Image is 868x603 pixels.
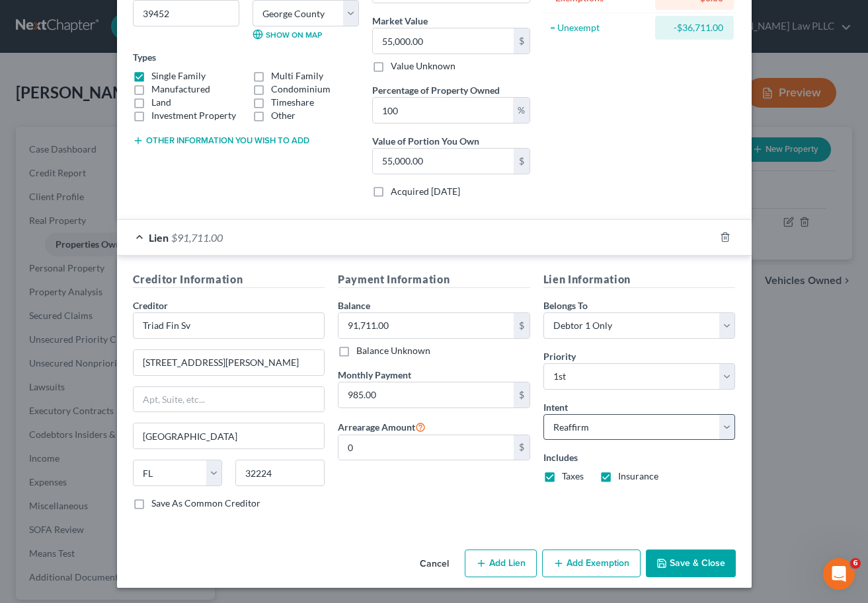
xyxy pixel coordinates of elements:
input: 0.00 [338,382,514,408]
label: Market Value [372,14,428,28]
input: Enter zip... [235,460,325,486]
label: Value Unknown [391,59,455,73]
label: Timeshare [271,96,314,109]
input: Enter address... [134,350,325,375]
div: $ [514,382,530,408]
label: Arrearage Amount [338,419,426,435]
button: Add Exemption [542,550,641,577]
label: Other [271,109,296,122]
label: Save As Common Creditor [151,497,260,510]
span: $91,711.00 [171,231,223,244]
button: Add Lien [465,550,537,577]
label: Includes [543,450,736,464]
label: Monthly Payment [338,368,411,382]
div: $ [514,149,530,174]
h5: Lien Information [543,271,736,288]
input: Apt, Suite, etc... [134,387,325,412]
div: -$36,711.00 [666,21,723,34]
label: Intent [543,400,568,414]
div: % [513,98,530,123]
input: Search creditor by name... [133,312,325,339]
h5: Payment Information [338,271,530,288]
div: $ [514,28,530,53]
label: Acquired [DATE] [391,185,460,198]
iframe: Intercom live chat [823,558,855,590]
input: 0.00 [373,28,514,53]
label: Land [151,96,171,109]
div: $ [514,435,530,460]
label: Condominium [271,83,331,96]
div: $ [514,313,530,338]
input: 0.00 [338,435,514,460]
label: Types [133,50,156,64]
label: Investment Property [151,109,236,122]
span: Priority [543,351,576,362]
input: Enter city... [134,423,325,448]
span: Creditor [133,300,168,311]
input: 0.00 [373,149,514,174]
label: Value of Portion You Own [372,134,479,148]
button: Save & Close [646,550,736,577]
label: Taxes [562,470,584,483]
label: Percentage of Property Owned [372,83,500,97]
label: Manufactured [151,83,210,96]
label: Insurance [618,470,658,483]
input: 0.00 [373,98,513,123]
span: Belongs To [543,300,588,311]
input: 0.00 [338,313,514,338]
label: Multi Family [271,69,323,83]
span: 6 [850,558,861,569]
a: Show on Map [253,29,322,40]
button: Cancel [409,551,459,577]
div: = Unexempt [550,21,650,34]
label: Balance Unknown [356,344,430,357]
button: Other information you wish to add [133,135,309,146]
label: Single Family [151,69,206,83]
label: Balance [338,299,370,312]
span: Lien [149,231,169,244]
h5: Creditor Information [133,271,325,288]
